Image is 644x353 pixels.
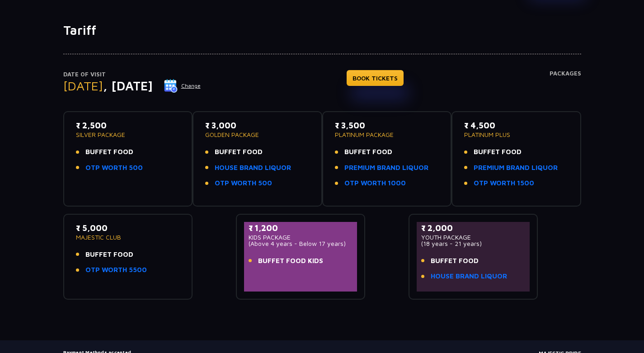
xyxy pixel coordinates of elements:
p: ₹ 4,500 [464,119,569,132]
p: ₹ 2,000 [421,222,526,234]
p: ₹ 1,200 [249,222,353,234]
a: OTP WORTH 500 [85,163,143,173]
a: PREMIUM BRAND LIQUOR [474,163,558,173]
span: BUFFET FOOD [85,147,133,157]
a: OTP WORTH 5500 [85,265,147,275]
p: SILVER PACKAGE [76,132,180,138]
p: ₹ 3,000 [205,119,310,132]
span: BUFFET FOOD [431,256,479,266]
span: BUFFET FOOD [474,147,522,157]
a: HOUSE BRAND LIQUOR [215,163,291,173]
a: OTP WORTH 1000 [344,178,406,188]
a: BOOK TICKETS [347,70,404,86]
p: (18 years - 21 years) [421,240,526,247]
h4: Packages [550,70,581,103]
p: PLATINUM PACKAGE [335,132,439,138]
span: , [DATE] [103,78,153,93]
p: MAJESTIC CLUB [76,234,180,240]
p: KIDS PACKAGE [249,234,353,240]
span: BUFFET FOOD [85,249,133,260]
span: [DATE] [63,78,103,93]
p: Date of Visit [63,70,201,79]
p: (Above 4 years - Below 17 years) [249,240,353,247]
p: YOUTH PACKAGE [421,234,526,240]
p: ₹ 3,500 [335,119,439,132]
p: PLATINUM PLUS [464,132,569,138]
a: PREMIUM BRAND LIQUOR [344,163,428,173]
h1: Tariff [63,23,581,38]
p: ₹ 5,000 [76,222,180,234]
a: OTP WORTH 1500 [474,178,534,188]
p: ₹ 2,500 [76,119,180,132]
span: BUFFET FOOD KIDS [258,256,323,266]
span: BUFFET FOOD [344,147,392,157]
button: Change [164,79,201,93]
span: BUFFET FOOD [215,147,263,157]
a: HOUSE BRAND LIQUOR [431,271,507,282]
p: GOLDEN PACKAGE [205,132,310,138]
a: OTP WORTH 500 [215,178,272,188]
